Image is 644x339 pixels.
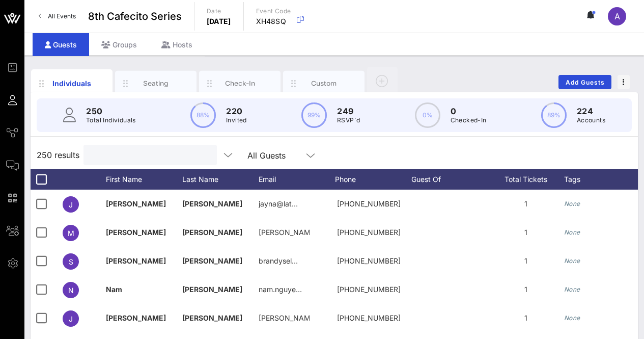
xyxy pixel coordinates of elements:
p: 249 [337,105,360,117]
span: M [68,229,74,238]
p: 0 [451,105,487,117]
span: [PERSON_NAME] [106,228,166,237]
div: Total Tickets [488,169,564,190]
span: [PERSON_NAME] [182,256,242,265]
div: Custom [301,79,347,88]
div: A [608,7,626,25]
span: A [614,11,620,21]
p: Accounts [577,115,605,125]
span: +13104367738 [337,199,401,208]
p: [PERSON_NAME]… [259,304,310,332]
p: Event Code [256,6,291,16]
i: None [564,314,580,322]
div: 1 [488,275,564,304]
span: 8th Cafecito Series [88,9,182,24]
span: Nam [106,285,122,294]
span: Add Guests [565,79,605,86]
span: [PERSON_NAME] [182,314,242,322]
div: Last Name [182,169,259,190]
span: +15054852520 [337,285,401,294]
span: All Events [48,12,76,20]
div: Guests [33,33,89,56]
div: 1 [488,247,564,275]
p: 220 [226,105,247,117]
span: [PERSON_NAME] [182,199,242,208]
div: 1 [488,304,564,332]
span: [PERSON_NAME] [106,256,166,265]
button: Add Guests [558,75,611,89]
span: +17147957099 [337,256,401,265]
div: All Guests [247,151,286,160]
p: Invited [226,115,247,125]
p: XH48SQ [256,16,291,27]
div: 1 [488,190,564,218]
div: Groups [89,33,149,56]
span: [PERSON_NAME] [106,314,166,322]
p: Checked-In [451,115,487,125]
p: [DATE] [207,16,231,27]
i: None [564,285,580,293]
i: None [564,228,580,236]
a: All Events [33,8,82,24]
p: 250 [86,105,136,117]
span: 250 results [37,149,79,161]
span: J [69,315,73,323]
span: [PERSON_NAME] [182,285,242,294]
p: Date [207,6,231,16]
div: Seating [133,79,179,88]
p: brandysel… [259,247,298,275]
div: 1 [488,218,564,247]
div: Phone [335,169,411,190]
span: S [69,257,73,266]
span: N [68,286,74,295]
div: Guest Of [411,169,488,190]
p: 224 [577,105,605,117]
p: [PERSON_NAME]@t… [259,218,310,247]
span: J [69,200,73,209]
p: nam.nguye… [259,275,302,304]
div: First Name [106,169,182,190]
span: +17148898060 [337,228,401,237]
div: All Guests [241,145,323,165]
div: Individuals [49,78,95,89]
i: None [564,200,580,207]
span: [PERSON_NAME] [182,228,242,237]
span: [PERSON_NAME] [106,199,166,208]
span: +13018302848 [337,314,401,322]
div: Hosts [149,33,205,56]
i: None [564,257,580,265]
div: Email [259,169,335,190]
p: jayna@lat… [259,190,298,218]
div: Check-In [217,79,263,88]
p: Total Individuals [86,115,136,125]
p: RSVP`d [337,115,360,125]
